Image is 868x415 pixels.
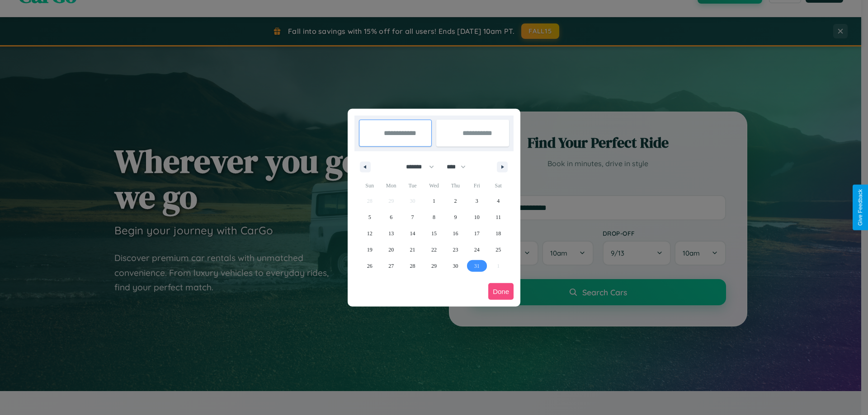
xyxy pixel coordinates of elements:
span: 5 [368,209,371,225]
span: 16 [453,225,458,242]
button: 22 [423,242,444,258]
span: 12 [367,225,373,242]
span: 20 [388,242,394,258]
div: Give Feedback [857,189,863,226]
button: 20 [380,242,401,258]
button: Done [488,283,514,300]
span: 14 [410,225,415,242]
span: 31 [474,258,480,274]
span: 23 [453,242,458,258]
span: 26 [367,258,373,274]
span: 9 [454,209,457,225]
span: 3 [476,193,478,209]
span: 1 [433,193,435,209]
span: 27 [388,258,394,274]
span: 8 [433,209,435,225]
button: 14 [402,225,423,242]
button: 24 [466,242,487,258]
button: 9 [445,209,466,225]
span: Wed [423,178,444,193]
span: Thu [445,178,466,193]
span: 7 [411,209,414,225]
span: 19 [367,242,373,258]
span: 25 [495,242,501,258]
span: 21 [410,242,415,258]
button: 25 [488,242,509,258]
span: Tue [402,178,423,193]
button: 2 [445,193,466,209]
button: 15 [423,225,444,242]
button: 11 [488,209,509,225]
button: 23 [445,242,466,258]
button: 19 [359,242,380,258]
button: 18 [488,225,509,242]
button: 21 [402,242,423,258]
button: 30 [445,258,466,274]
span: 17 [474,225,480,242]
span: Fri [466,178,487,193]
span: 24 [474,242,480,258]
span: 15 [431,225,437,242]
button: 7 [402,209,423,225]
span: 30 [453,258,458,274]
span: 22 [431,242,437,258]
span: 28 [410,258,415,274]
button: 16 [445,225,466,242]
span: 2 [454,193,457,209]
span: Sat [488,178,509,193]
button: 1 [423,193,444,209]
button: 8 [423,209,444,225]
span: 13 [388,225,394,242]
span: Sun [359,178,380,193]
span: Mon [380,178,401,193]
button: 28 [402,258,423,274]
span: 18 [495,225,501,242]
span: 29 [431,258,437,274]
button: 10 [466,209,487,225]
button: 5 [359,209,380,225]
span: 6 [390,209,392,225]
span: 4 [497,193,500,209]
button: 13 [380,225,401,242]
button: 12 [359,225,380,242]
button: 27 [380,258,401,274]
button: 31 [466,258,487,274]
span: 10 [474,209,480,225]
button: 6 [380,209,401,225]
button: 3 [466,193,487,209]
button: 4 [488,193,509,209]
button: 17 [466,225,487,242]
button: 29 [423,258,444,274]
button: 26 [359,258,380,274]
span: 11 [495,209,501,225]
